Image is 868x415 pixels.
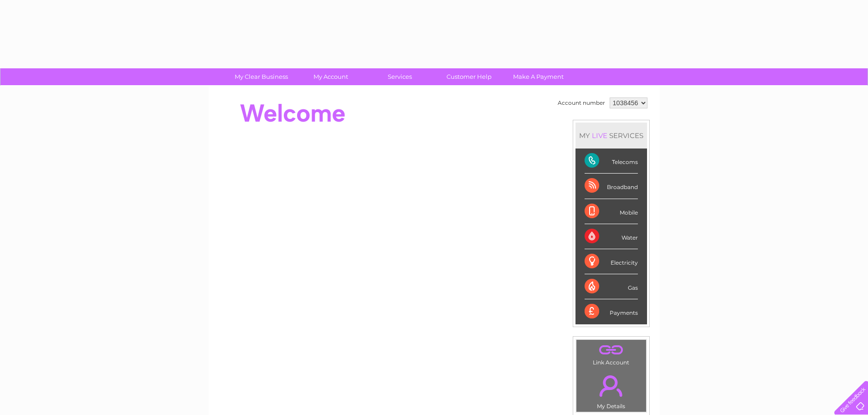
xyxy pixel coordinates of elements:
[590,131,609,140] div: LIVE
[585,299,638,324] div: Payments
[293,68,368,85] a: My Account
[362,68,437,85] a: Services
[576,339,647,368] td: Link Account
[585,249,638,274] div: Electricity
[501,68,576,85] a: Make A Payment
[431,68,507,85] a: Customer Help
[585,224,638,249] div: Water
[585,274,638,299] div: Gas
[585,174,638,199] div: Broadband
[585,149,638,174] div: Telecoms
[579,342,644,358] a: .
[576,368,647,412] td: My Details
[555,95,607,111] td: Account number
[224,68,299,85] a: My Clear Business
[585,199,638,224] div: Mobile
[575,123,647,149] div: MY SERVICES
[579,370,644,402] a: .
